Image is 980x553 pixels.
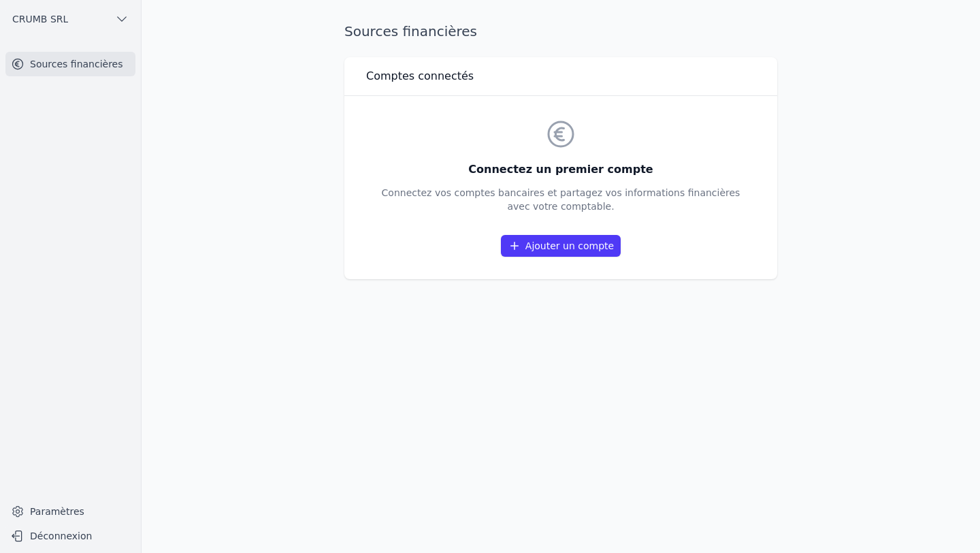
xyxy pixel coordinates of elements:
span: CRUMB SRL [12,12,68,26]
p: Connectez vos comptes bancaires et partagez vos informations financières avec votre comptable. [382,186,740,213]
a: Ajouter un compte [501,235,621,257]
a: Sources financières [5,52,135,76]
h1: Sources financières [344,22,477,41]
a: Paramètres [5,501,135,522]
h3: Connectez un premier compte [382,161,740,178]
button: CRUMB SRL [5,8,135,30]
h3: Comptes connectés [366,68,474,84]
button: Déconnexion [5,525,135,547]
